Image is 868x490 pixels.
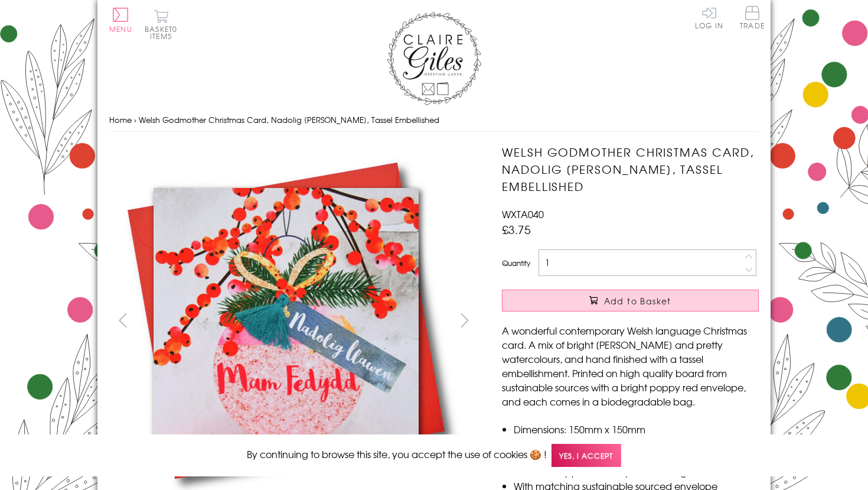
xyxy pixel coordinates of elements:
button: Add to Basket [502,290,759,311]
button: next [452,307,478,333]
nav: breadcrumbs [109,108,759,132]
label: Quantity [502,258,530,268]
img: Claire Giles Greetings Cards [387,12,481,105]
span: WXTA040 [502,207,544,221]
a: Trade [740,6,765,31]
button: Basket0 items [145,9,177,40]
span: 0 items [150,24,177,41]
h1: Welsh Godmother Christmas Card, Nadolig [PERSON_NAME], Tassel Embellished [502,144,759,194]
span: › [134,114,136,125]
button: Menu [109,8,132,33]
span: Trade [740,6,765,29]
a: Home [109,114,132,125]
span: £3.75 [502,221,531,238]
li: Dimensions: 150mm x 150mm [514,422,759,436]
span: Add to Basket [604,295,671,307]
button: prev [109,307,136,333]
span: Yes, I accept [552,444,621,467]
span: Menu [109,24,132,34]
span: Welsh Godmother Christmas Card, Nadolig [PERSON_NAME], Tassel Embellished [139,114,439,125]
a: Log In [695,6,723,29]
p: A wonderful contemporary Welsh language Christmas card. A mix of bright [PERSON_NAME] and pretty ... [502,323,759,408]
